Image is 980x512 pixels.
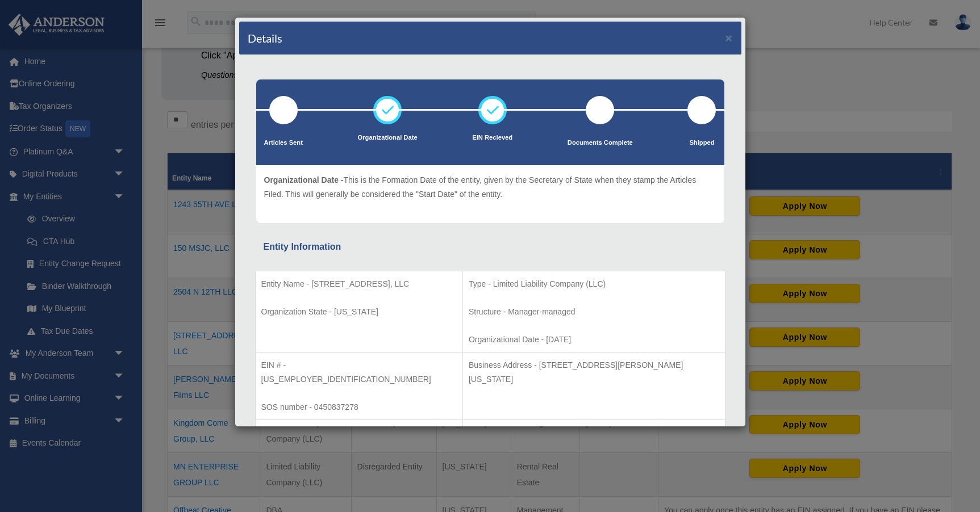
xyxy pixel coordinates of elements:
p: This is the Formation Date of the entity, given by the Secretary of State when they stamp the Art... [264,173,716,201]
p: Business Address - [STREET_ADDRESS][PERSON_NAME][US_STATE] [469,358,719,386]
p: Organizational Date - [DATE] [469,333,719,347]
p: Type - Limited Liability Company (LLC) [469,277,719,291]
p: SOS number - 0450837278 [261,400,457,414]
p: EIN # - [US_EMPLOYER_IDENTIFICATION_NUMBER] [261,358,457,386]
p: Organizational Date [358,132,418,144]
h4: Details [248,30,282,46]
p: Organization State - [US_STATE] [261,305,457,319]
p: Documents Complete [568,137,633,149]
p: EIN Recieved [472,132,512,144]
div: Entity Information [264,239,717,255]
span: Organizational Date - [264,175,344,184]
p: Structure - Manager-managed [469,305,719,319]
p: Entity Name - [STREET_ADDRESS], LLC [261,277,457,291]
p: Articles Sent [264,137,303,149]
p: RA Name - [PERSON_NAME] Registered Agents, Inc. [261,426,457,440]
button: × [725,32,733,44]
p: Shipped [687,137,716,149]
p: RA Address - [STREET_ADDRESS] [469,426,719,440]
